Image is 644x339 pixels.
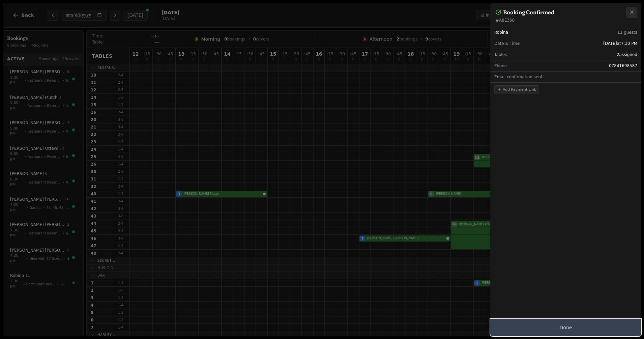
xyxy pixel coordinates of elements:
span: 11 guests [617,30,637,35]
span: 07841698587 [609,63,637,68]
button: Done [490,319,641,336]
button: Add Payment Link [494,85,539,94]
span: 2 assigned [617,52,637,57]
p: # A8E368 [496,18,636,23]
span: Robina [494,30,508,35]
span: Date & Time [494,41,520,46]
span: [DATE] at 7:30 PM [603,41,637,46]
h2: Booking Confirmed [503,8,554,16]
span: Phone [494,63,507,68]
span: Tables [494,52,507,57]
div: Email confirmation sent [490,72,641,82]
